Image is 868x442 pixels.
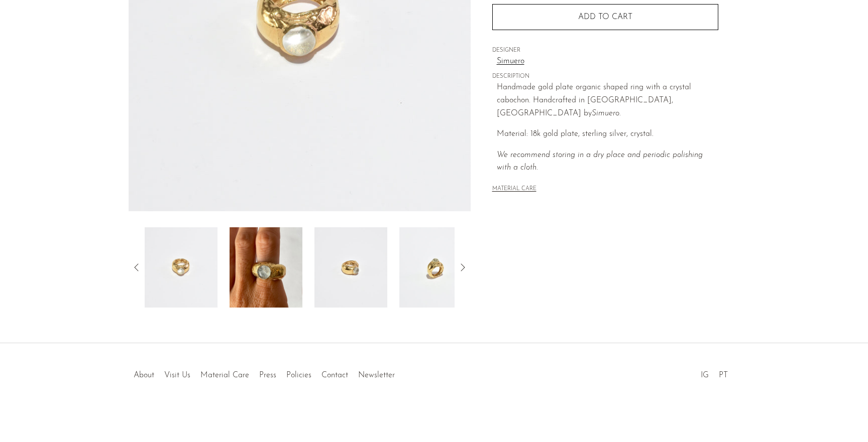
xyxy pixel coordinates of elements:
[321,371,348,379] a: Contact
[399,227,472,308] img: Gold Fruto Ring
[492,4,718,30] button: Add to cart
[497,81,718,120] p: Handmade gold plate organic shaped ring with a crystal cabochon. Handcrafted in [GEOGRAPHIC_DATA]...
[719,371,728,379] a: PT
[286,371,311,379] a: Policies
[145,227,218,308] img: Gold Fruto Ring
[701,371,709,379] a: IG
[492,72,718,81] span: DESCRIPTION
[497,55,718,68] a: Simuero
[696,363,733,382] ul: Social Medias
[200,371,249,379] a: Material Care
[259,371,276,379] a: Press
[129,363,400,382] ul: Quick links
[134,371,154,379] a: About
[230,227,302,308] img: Gold Fruto Ring
[592,109,621,117] em: Simuero.
[578,13,632,21] span: Add to cart
[164,371,190,379] a: Visit Us
[314,227,387,308] img: Gold Fruto Ring
[497,128,718,141] p: Material: 18k gold plate, sterling silver, crystal.
[497,151,703,172] i: We recommend storing in a dry place and periodic polishing with a cloth.
[492,186,536,193] button: MATERIAL CARE
[492,46,718,55] span: DESIGNER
